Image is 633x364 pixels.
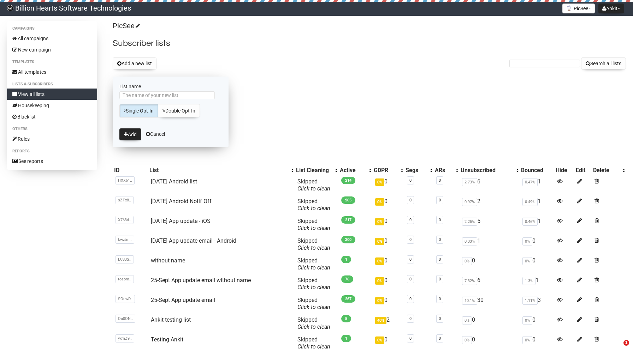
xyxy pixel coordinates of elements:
[116,275,134,283] span: tosom..
[409,316,412,321] a: 0
[520,254,554,274] td: 0
[297,185,330,192] a: Click to clean
[409,198,412,202] a: 0
[116,216,134,224] span: X763d..
[116,315,135,323] span: Qa0QN..
[576,167,590,174] div: Edit
[459,274,520,294] td: 6
[439,316,441,321] a: 0
[372,294,404,314] td: 0
[522,198,538,206] span: 0.49%
[462,257,472,265] span: 0%
[297,323,330,330] a: Click to clean
[341,295,355,303] span: 267
[520,175,554,195] td: 1
[340,167,365,174] div: Active
[459,333,520,353] td: 0
[439,297,441,301] a: 0
[151,257,185,264] a: without name
[7,58,97,66] li: Templates
[119,104,158,117] a: Single Opt-In
[372,215,404,235] td: 0
[151,316,191,323] a: Ankit testing list
[409,257,412,262] a: 0
[7,125,97,133] li: Others
[113,165,148,175] th: ID: No sort applied, sorting is disabled
[574,165,592,175] th: Edit: No sort applied, sorting is disabled
[151,218,211,224] a: [DATE] App update - iOS
[158,104,200,117] a: Double Opt-In
[341,335,351,342] span: 1
[151,336,183,343] a: Testing Ankit
[459,294,520,314] td: 30
[7,100,97,111] a: Housekeeping
[433,165,459,175] th: ARs: No sort applied, activate to apply an ascending sort
[116,176,135,184] span: HXX61..
[341,216,355,224] span: 217
[562,4,595,13] button: PicSee
[409,178,412,183] a: 0
[462,277,477,285] span: 7.32%
[522,257,532,265] span: 0%
[116,255,134,263] span: LC8JS..
[297,198,330,212] span: Skipped
[522,237,532,245] span: 0%
[459,235,520,254] td: 1
[375,198,384,206] span: 0%
[435,167,452,174] div: ARs
[375,218,384,225] span: 0%
[459,254,520,274] td: 0
[462,297,477,305] span: 10.1%
[372,314,404,333] td: 2
[296,167,331,174] div: List Cleaning
[151,297,215,303] a: 25-Sept App update email
[374,167,397,174] div: GDPR
[375,277,384,285] span: 0%
[341,275,353,283] span: 76
[7,133,97,145] a: Rules
[522,277,536,285] span: 1.3%
[439,336,441,341] a: 0
[375,336,384,344] span: 0%
[338,165,372,175] th: Active: No sort applied, activate to apply an ascending sort
[297,297,330,310] span: Skipped
[7,5,13,11] img: effe5b2fa787bc607dbd7d713549ef12
[297,205,330,212] a: Click to clean
[119,128,141,140] button: Add
[581,57,626,69] button: Search all lists
[114,167,147,174] div: ID
[439,218,441,222] a: 0
[462,336,472,344] span: 0%
[520,215,554,235] td: 1
[439,198,441,202] a: 0
[372,195,404,215] td: 0
[297,316,330,330] span: Skipped
[113,37,626,50] h2: Subscriber lists
[459,165,520,175] th: Unsubscribed: No sort applied, activate to apply an ascending sort
[119,83,222,90] label: List name
[297,225,330,231] a: Click to clean
[556,167,573,174] div: Hide
[459,314,520,333] td: 0
[7,80,97,89] li: Lists & subscribers
[592,165,626,175] th: Delete: No sort applied, activate to apply an ascending sort
[116,236,134,244] span: kwztm..
[372,333,404,353] td: 0
[375,178,384,186] span: 0%
[439,277,441,281] a: 0
[409,218,412,222] a: 0
[462,316,472,324] span: 0%
[409,237,412,242] a: 0
[149,167,288,174] div: List
[404,165,433,175] th: Segs: No sort applied, activate to apply an ascending sort
[297,284,330,291] a: Click to clean
[462,237,477,245] span: 0.33%
[7,44,97,55] a: New campaign
[151,198,212,205] a: [DATE] Android Notif Off
[297,257,330,271] span: Skipped
[459,215,520,235] td: 5
[297,336,330,350] span: Skipped
[116,196,134,204] span: sZTx8..
[297,178,330,192] span: Skipped
[459,175,520,195] td: 6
